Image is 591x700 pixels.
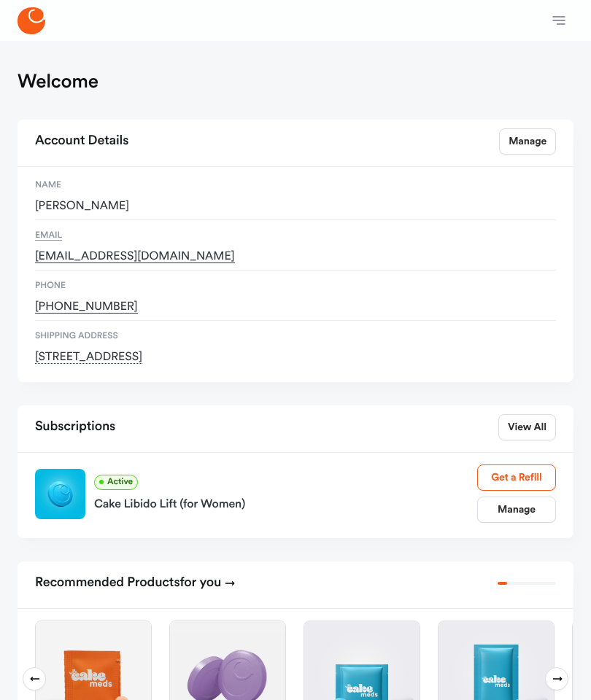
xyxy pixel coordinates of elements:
h2: Subscriptions [35,414,115,440]
span: RobLogue@gmail.com [35,249,556,264]
a: Manage [499,128,556,155]
span: Active [94,475,138,490]
h1: Welcome [18,70,98,93]
span: Name [35,179,556,192]
a: Cake Libido Lift (for Women) [94,490,477,513]
span: [PERSON_NAME] [35,199,556,214]
h2: Account Details [35,128,128,155]
span: for you [180,576,222,589]
span: Phone [35,279,556,292]
h2: Recommended Products [35,570,236,596]
a: View All [498,414,556,440]
a: Manage [477,497,556,523]
a: Get a Refill [477,464,556,491]
img: Libido Lift Rx [35,469,85,519]
span: Shipping Address [35,330,556,343]
span: 136 Hibernate Way, Freeport, US, 32439 [35,350,556,365]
